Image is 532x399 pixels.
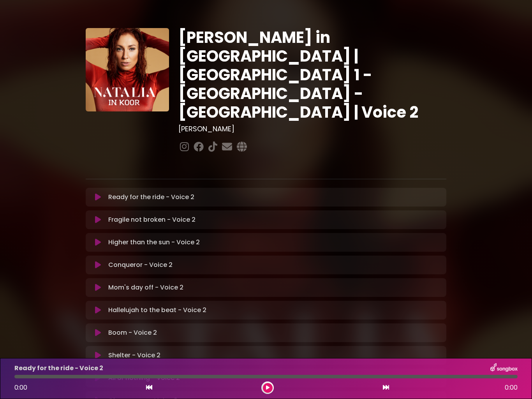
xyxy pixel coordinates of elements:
[108,238,200,247] p: Higher than the sun - Voice 2
[108,215,196,224] p: Fragile not broken - Voice 2
[108,351,160,360] p: Shelter - Voice 2
[14,364,103,373] p: Ready for the ride - Voice 2
[108,283,183,292] p: Mom's day off - Voice 2
[14,383,27,392] span: 0:00
[505,383,518,392] span: 0:00
[86,28,169,111] img: YTVS25JmS9CLUqXqkEhs
[178,28,447,122] h1: [PERSON_NAME] in [GEOGRAPHIC_DATA] | [GEOGRAPHIC_DATA] 1 - [GEOGRAPHIC_DATA] - [GEOGRAPHIC_DATA] ...
[490,363,518,373] img: songbox-logo-white.png
[108,260,173,270] p: Conqueror - Voice 2
[108,192,194,202] p: Ready for the ride - Voice 2
[178,125,447,133] h3: [PERSON_NAME]
[108,328,157,337] p: Boom - Voice 2
[108,305,206,315] p: Hallelujah to the beat - Voice 2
